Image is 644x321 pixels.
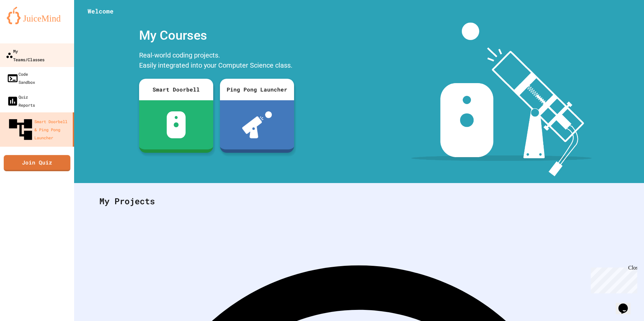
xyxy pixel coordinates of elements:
[7,116,70,143] div: Smart Doorbell & Ping Pong Launcher
[136,48,297,74] div: Real-world coding projects. Easily integrated into your Computer Science class.
[136,23,297,48] div: My Courses
[139,79,213,100] div: Smart Doorbell
[93,188,625,214] div: My Projects
[7,7,67,24] img: logo-orange.svg
[4,155,70,171] a: Join Quiz
[7,70,35,86] div: Code Sandbox
[411,23,592,176] img: banner-image-my-projects.png
[6,47,44,63] div: My Teams/Classes
[167,111,186,138] img: sdb-white.svg
[3,3,46,43] div: Chat with us now!Close
[242,111,272,138] img: ppl-with-ball.png
[616,294,637,314] iframe: chat widget
[588,265,637,293] iframe: chat widget
[220,79,294,100] div: Ping Pong Launcher
[7,93,35,109] div: Quiz Reports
